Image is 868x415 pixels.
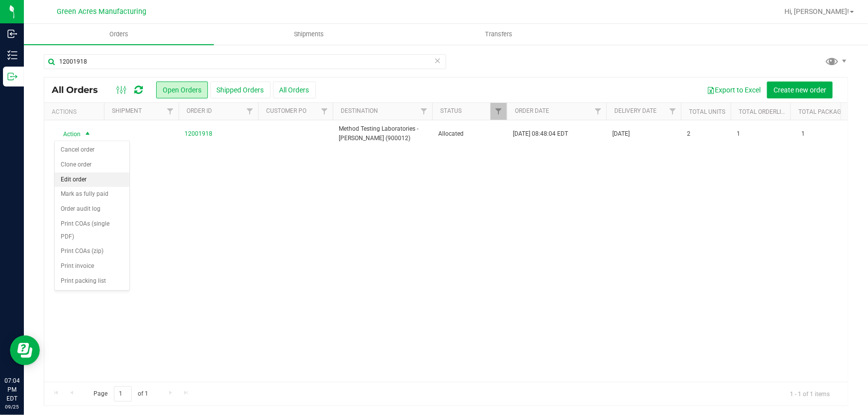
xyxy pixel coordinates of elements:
span: select [82,127,94,141]
span: [DATE] [612,129,630,139]
a: Filter [162,103,179,120]
inline-svg: Outbound [7,72,17,82]
span: All Orders [52,84,108,95]
span: Orders [96,30,142,39]
a: Total Orderlines [739,108,792,115]
span: Transfers [472,30,526,39]
a: Shipment [112,107,142,114]
a: Filter [416,103,432,120]
span: Allocated [438,129,501,139]
div: Actions [52,108,100,115]
a: Delivery Date [614,107,657,114]
span: Hi, [PERSON_NAME]! [784,7,849,15]
li: Print invoice [55,259,129,274]
input: Search Order ID, Destination, Customer PO... [44,54,446,69]
a: Order Date [515,107,549,114]
a: Transfers [404,24,594,45]
span: 1 [796,127,810,141]
li: Edit order [55,172,129,187]
button: Export to Excel [700,82,767,98]
span: 2 [687,129,690,139]
button: Shipped Orders [210,82,271,98]
input: 1 [114,386,132,402]
a: Shipments [214,24,404,45]
a: 12001918 [185,129,212,139]
span: [DATE] 08:48:04 EDT [513,129,568,139]
a: Filter [490,103,507,120]
iframe: Resource center [10,335,40,365]
span: Method Testing Laboratories - [PERSON_NAME] (900012) [339,124,426,143]
a: Order ID [187,107,212,114]
li: Cancel order [55,143,129,158]
li: Print COAs (single PDF) [55,217,129,244]
inline-svg: Inventory [7,50,17,60]
button: Open Orders [156,82,208,98]
a: Filter [242,103,258,120]
a: Destination [341,107,378,114]
span: 1 [737,129,740,139]
li: Mark as fully paid [55,187,129,202]
li: Order audit log [55,202,129,217]
span: Green Acres Manufacturing [57,7,146,16]
a: Status [440,107,462,114]
span: Clear [434,54,441,67]
a: Filter [316,103,333,120]
li: Print packing list [55,274,129,289]
span: Shipments [281,30,337,39]
button: Create new order [767,82,833,98]
inline-svg: Inbound [7,29,17,39]
a: Orders [24,24,214,45]
a: Filter [665,103,681,120]
p: 07:04 PM EDT [4,376,19,403]
li: Clone order [55,158,129,172]
li: Print COAs (zip) [55,244,129,259]
a: Total Units [689,108,725,115]
button: All Orders [273,82,316,98]
span: Create new order [773,86,826,94]
span: 1 - 1 of 1 items [782,386,838,401]
a: Customer PO [266,107,306,114]
span: Action [54,127,81,141]
p: 09/25 [4,403,19,411]
span: Page of 1 [85,386,157,402]
a: Filter [590,103,606,120]
a: Total Packages [798,108,848,115]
